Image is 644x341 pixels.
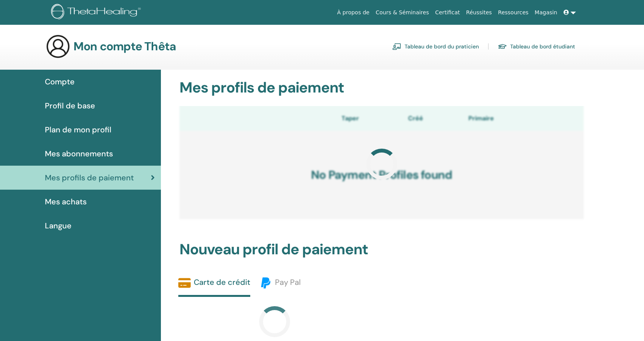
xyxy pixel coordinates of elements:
a: Réussites [463,5,495,20]
a: À propos de [334,5,373,20]
h2: Mes profils de paiement [175,79,588,97]
img: chalkboard-teacher.svg [392,43,401,50]
a: Cours & Séminaires [372,5,432,20]
a: Carte de crédit [178,277,250,297]
span: Pay Pal [275,277,301,287]
a: Tableau de bord étudiant [498,40,575,53]
img: logo.png [51,4,143,21]
a: Ressources [495,5,532,20]
a: Tableau de bord du praticien [392,40,479,53]
span: Mes profils de paiement [45,172,134,183]
img: paypal.svg [260,277,272,289]
span: Profil de base [45,100,95,111]
span: Mes abonnements [45,148,113,159]
img: graduation-cap.svg [498,43,507,50]
span: Mes achats [45,196,87,207]
span: Plan de mon profil [45,124,111,135]
a: Certificat [432,5,463,20]
img: generic-user-icon.jpg [46,34,70,59]
span: Langue [45,220,72,231]
h3: Mon compte Thêta [73,39,176,53]
img: credit-card-solid.svg [178,277,191,289]
h2: Nouveau profil de paiement [175,241,588,259]
a: Magasin [531,5,560,20]
span: Compte [45,76,75,87]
